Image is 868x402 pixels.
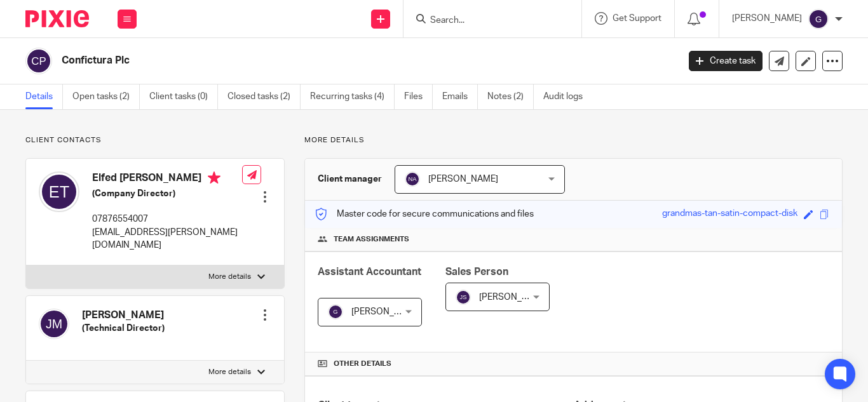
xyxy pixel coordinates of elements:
[310,84,395,109] a: Recurring tasks (4)
[227,84,301,109] a: Closed tasks (2)
[442,84,478,109] a: Emails
[328,304,343,319] img: svg%3E
[732,12,802,25] p: [PERSON_NAME]
[92,213,242,225] p: 07876554007
[82,309,165,322] h4: [PERSON_NAME]
[318,173,382,185] h3: Client manager
[82,322,165,335] h5: (Technical Director)
[315,208,534,220] p: Master code for secure communications and files
[92,226,242,252] p: [EMAIL_ADDRESS][PERSON_NAME][DOMAIN_NAME]
[25,135,285,145] p: Client contacts
[429,15,543,27] input: Search
[404,84,433,109] a: Files
[92,187,242,200] h5: (Company Director)
[318,267,421,277] span: Assistant Accountant
[62,54,548,67] h2: Confictura Plc
[445,267,508,277] span: Sales Person
[208,367,251,377] p: More details
[25,48,52,74] img: svg%3E
[334,359,391,369] span: Other details
[613,14,661,23] span: Get Support
[208,171,220,184] i: Primary
[808,9,829,29] img: svg%3E
[428,175,498,184] span: [PERSON_NAME]
[149,84,218,109] a: Client tasks (0)
[405,171,420,187] img: svg%3E
[92,171,242,187] h4: Elfed [PERSON_NAME]
[72,84,140,109] a: Open tasks (2)
[25,10,89,27] img: Pixie
[25,84,63,109] a: Details
[662,207,797,222] div: grandmas-tan-satin-compact-disk
[208,272,251,282] p: More details
[334,234,409,245] span: Team assignments
[543,84,592,109] a: Audit logs
[351,307,421,316] span: [PERSON_NAME]
[304,135,843,145] p: More details
[39,309,69,339] img: svg%3E
[487,84,534,109] a: Notes (2)
[689,51,763,71] a: Create task
[456,290,471,305] img: svg%3E
[39,171,79,212] img: svg%3E
[479,293,549,302] span: [PERSON_NAME]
